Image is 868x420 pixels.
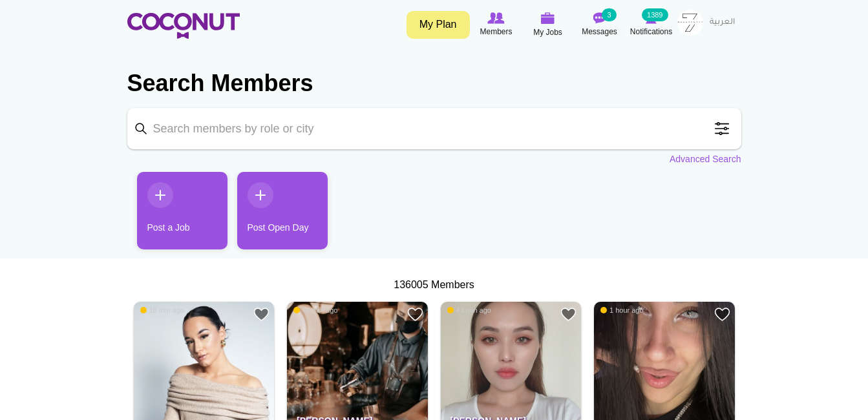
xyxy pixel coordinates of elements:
h2: Search Members [127,68,741,99]
span: 18 min ago [140,306,184,315]
img: My Jobs [541,12,555,24]
span: Messages [582,25,617,38]
a: Post Open Day [237,172,328,249]
a: Notifications Notifications 1389 [626,10,677,39]
span: My Jobs [533,26,562,39]
span: Members [480,25,512,38]
a: Post a Job [137,172,228,249]
li: 2 / 2 [228,172,318,259]
span: 40 min ago [293,306,337,315]
input: Search members by role or city [127,108,741,149]
span: Notifications [630,25,672,38]
a: My Jobs My Jobs [522,10,574,40]
small: 1389 [642,8,668,21]
small: 3 [602,8,616,21]
img: Browse Members [487,12,504,24]
a: Add to Favourites [714,306,730,322]
a: العربية [703,10,741,36]
a: My Plan [407,11,470,39]
span: 43 min ago [447,306,491,315]
a: Messages Messages 3 [574,10,626,39]
a: Add to Favourites [253,306,270,322]
img: Home [127,13,240,39]
div: 136005 Members [127,278,741,293]
a: Add to Favourites [560,306,577,322]
a: Add to Favourites [407,306,423,322]
a: Advanced Search [670,152,741,165]
span: 1 hour ago [600,306,644,315]
img: Messages [593,12,606,24]
li: 1 / 2 [127,172,218,259]
a: Browse Members Members [471,10,522,39]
